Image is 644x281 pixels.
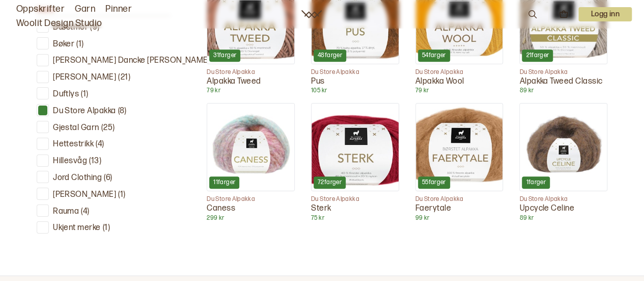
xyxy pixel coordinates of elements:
[519,76,607,87] p: Alpakka Tweed Classic
[213,178,235,187] p: 11 farger
[207,195,295,203] p: Du Store Alpakka
[16,16,102,31] a: Woolit Design Studio
[76,39,83,50] p: ( 1 )
[213,52,236,60] p: 31 farger
[207,103,295,222] a: Caness11fargerDu Store AlpakkaCaness299 kr
[311,68,399,76] p: Du Store Alpakka
[415,76,503,87] p: Alpakka Wool
[318,178,342,187] p: 72 farger
[53,72,116,83] p: [PERSON_NAME]
[578,7,632,21] button: User dropdown
[311,195,399,203] p: Du Store Alpakka
[207,68,295,76] p: Du Store Alpakka
[105,2,132,16] a: Pinner
[311,203,399,214] p: Sterk
[16,2,65,16] a: Oppskrifter
[96,139,104,150] p: ( 4 )
[415,195,503,203] p: Du Store Alpakka
[415,103,503,222] a: Faerytale55fargerDu Store AlpakkaFaerytale99 kr
[53,39,74,50] p: Bøker
[422,52,446,60] p: 54 farger
[207,214,295,222] p: 299 kr
[207,203,295,214] p: Caness
[311,214,399,222] p: 75 kr
[207,87,295,95] p: 79 kr
[415,87,503,95] p: 79 kr
[526,178,546,187] p: 1 farger
[312,104,399,191] img: Sterk
[53,207,79,217] p: Rauma
[519,103,607,222] a: Upcycle Celine1fargerDu Store AlpakkaUpcycle Celine89 kr
[207,104,294,191] img: Caness
[519,195,607,203] p: Du Store Alpakka
[118,106,126,117] p: ( 8 )
[118,190,125,200] p: ( 1 )
[53,190,116,200] p: [PERSON_NAME]
[207,76,295,87] p: Alpakka Tweed
[53,173,102,184] p: Jord Clothing
[118,72,130,83] p: ( 21 )
[519,203,607,214] p: Upcycle Celine
[415,203,503,214] p: Faerytale
[53,223,101,234] p: Ukjent merke
[415,214,503,222] p: 99 kr
[53,123,99,134] p: Gjestal Garn
[526,52,549,60] p: 21 farger
[578,7,632,21] p: Logg inn
[301,10,322,18] a: Woolit
[416,104,503,191] img: Faerytale
[75,2,95,16] a: Garn
[311,76,399,87] p: Pus
[81,207,89,217] p: ( 4 )
[520,104,607,191] img: Upcycle Celine
[104,173,112,184] p: ( 6 )
[519,68,607,76] p: Du Store Alpakka
[415,68,503,76] p: Du Store Alpakka
[81,89,88,100] p: ( 1 )
[519,214,607,222] p: 89 kr
[103,223,110,234] p: ( 1 )
[53,139,94,150] p: Hettestrikk
[53,156,87,167] p: Hillesvåg
[53,106,116,117] p: Du Store Alpakka
[89,156,101,167] p: ( 13 )
[53,89,79,100] p: Duftlys
[519,87,607,95] p: 89 kr
[101,123,115,134] p: ( 25 )
[311,103,399,222] a: Sterk72fargerDu Store AlpakkaSterk75 kr
[53,56,210,66] p: [PERSON_NAME] Dancke [PERSON_NAME]
[422,178,446,187] p: 55 farger
[311,87,399,95] p: 105 kr
[318,52,342,60] p: 48 farger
